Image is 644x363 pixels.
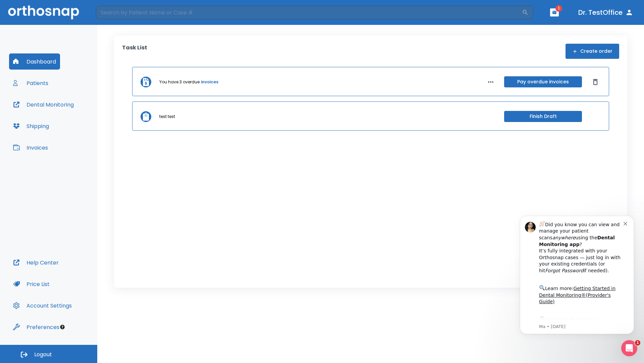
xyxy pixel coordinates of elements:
[9,139,52,156] button: Invoices
[159,79,200,85] p: You have 3 overdue
[9,118,53,134] button: Shipping
[201,79,218,85] a: invoices
[9,319,63,335] button: Preferences
[9,297,76,314] button: Account Settings
[96,6,522,19] input: Search by Patient Name or Case #
[9,276,54,292] button: Price List
[621,340,637,356] iframe: Intercom live chat
[9,96,78,113] button: Dental Monitoring
[504,76,582,87] button: Pay overdue invoices
[122,44,147,59] p: Task List
[59,324,65,330] div: Tooltip anchor
[566,44,619,59] button: Create order
[590,77,601,87] button: Dismiss
[510,207,644,360] iframe: Intercom notifications message
[9,254,63,271] button: Help Center
[504,111,582,122] button: Finish Draft
[34,351,52,358] span: Logout
[9,53,60,70] button: Dashboard
[9,75,52,91] button: Patients
[555,5,562,12] span: 1
[159,114,175,120] p: test test
[8,5,79,19] img: Orthosnap
[576,6,636,18] button: Dr. TestOffice
[635,340,640,346] span: 1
